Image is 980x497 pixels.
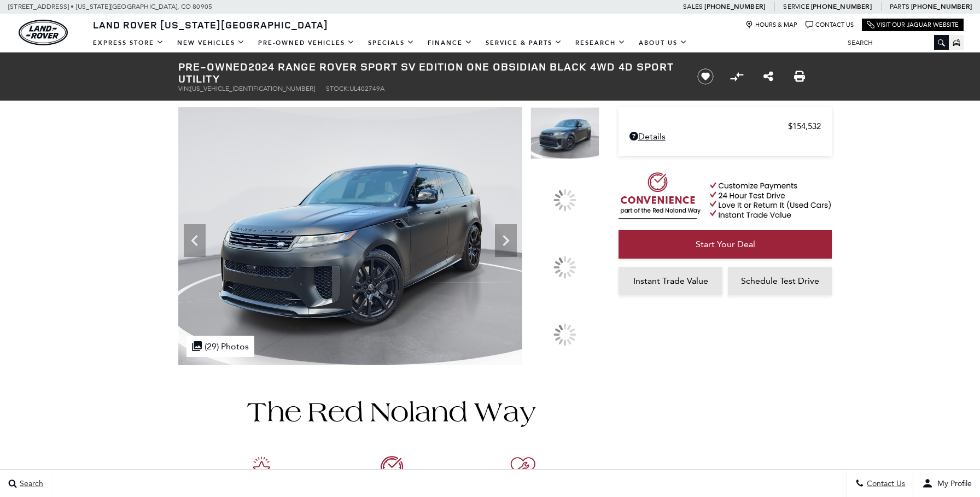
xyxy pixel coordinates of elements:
button: Compare vehicle [728,68,745,85]
a: About Us [632,33,694,52]
span: Land Rover [US_STATE][GEOGRAPHIC_DATA] [93,18,328,31]
span: VIN: [178,85,190,92]
a: Specials [361,33,421,52]
a: Land Rover [US_STATE][GEOGRAPHIC_DATA] [86,18,335,31]
a: Pre-Owned Vehicles [252,33,361,52]
button: Save vehicle [693,68,717,85]
nav: Main Navigation [86,33,694,52]
span: Stock: [326,85,349,92]
a: $154,532 [629,121,821,131]
span: Start Your Deal [696,239,755,249]
span: UL402749A [349,85,384,92]
span: Schedule Test Drive [741,276,819,286]
img: Used 2024 Obsidian Black SV Bespoke Ultra Metallic Gloss Land Rover SV Edition One Obsidian Black... [530,107,599,159]
a: Research [569,33,632,52]
a: land-rover [19,20,68,45]
span: $154,532 [788,121,821,131]
strong: Pre-Owned [178,59,248,74]
a: Print this Pre-Owned 2024 Range Rover Sport SV Edition One Obsidian Black 4WD 4D Sport Utility [794,70,805,83]
span: Service [783,3,809,10]
span: Search [17,479,43,488]
a: Start Your Deal [619,230,832,259]
a: Service & Parts [479,33,569,52]
span: My Profile [933,479,972,488]
h1: 2024 Range Rover Sport SV Edition One Obsidian Black 4WD 4D Sport Utility [178,61,679,85]
a: Schedule Test Drive [728,267,832,295]
a: Finance [421,33,479,52]
a: Details [629,131,821,142]
span: Contact Us [864,479,905,488]
a: New Vehicles [171,33,252,52]
a: Instant Trade Value [619,267,722,295]
span: Sales [683,3,703,10]
a: Contact Us [806,21,854,29]
a: [PHONE_NUMBER] [911,2,972,11]
span: [US_VEHICLE_IDENTIFICATION_NUMBER] [190,85,315,92]
input: Search [839,36,949,49]
a: Hours & Map [745,21,797,29]
a: [STREET_ADDRESS] • [US_STATE][GEOGRAPHIC_DATA], CO 80905 [8,3,212,10]
img: Land Rover [19,20,68,45]
a: Share this Pre-Owned 2024 Range Rover Sport SV Edition One Obsidian Black 4WD 4D Sport Utility [763,70,773,83]
a: [PHONE_NUMBER] [704,2,765,11]
a: Visit Our Jaguar Website [867,21,959,29]
a: [PHONE_NUMBER] [811,2,872,11]
div: (29) Photos [186,336,254,357]
span: Parts [890,3,909,10]
a: EXPRESS STORE [86,33,171,52]
span: Instant Trade Value [633,276,708,286]
img: Used 2024 Obsidian Black SV Bespoke Ultra Metallic Gloss Land Rover SV Edition One Obsidian Black... [178,107,522,365]
button: user-profile-menu [914,470,980,497]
